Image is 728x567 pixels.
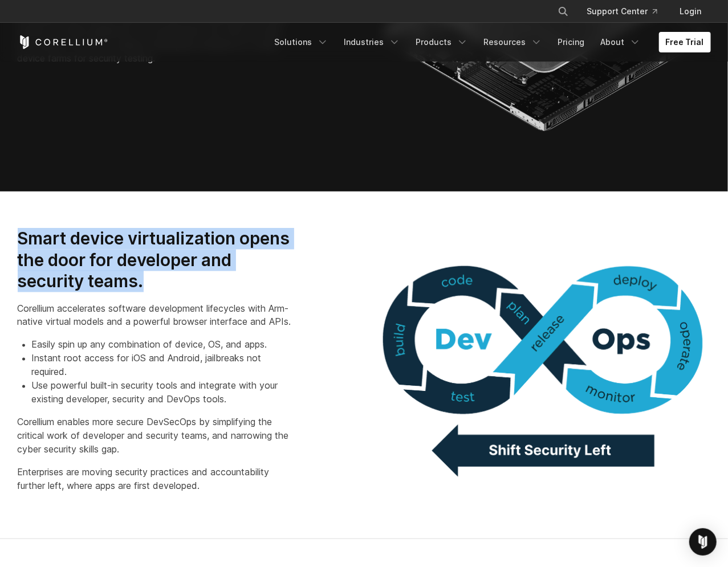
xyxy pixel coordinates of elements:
[553,1,574,22] button: Search
[337,32,407,52] a: Industries
[18,415,296,456] p: Corellium enables more secure DevSecOps by simplifying the critical work of developer and securit...
[594,32,648,52] a: About
[32,338,296,352] li: Easily spin up any combination of device, OS, and apps.
[578,1,666,22] a: Support Center
[551,32,592,52] a: Pricing
[409,32,475,52] a: Products
[477,32,549,52] a: Resources
[544,1,711,22] div: Navigation Menu
[32,352,296,379] li: Instant root access for iOS and Android, jailbreaks not required.
[268,32,335,52] a: Solutions
[671,1,711,22] a: Login
[32,379,296,406] li: Use powerful built-in security tools and integrate with your existing developer, security and Dev...
[18,301,296,329] p: Corellium accelerates software development lifecycles with Arm-native virtual models and a powerf...
[659,32,711,52] a: Free Trial
[18,228,296,292] h3: Smart device virtualization opens the door for developer and security teams.
[268,32,711,52] div: Navigation Menu
[18,35,108,49] a: Corellium Home
[18,466,296,493] p: Enterprises are moving security practices and accountability further left, where apps are first d...
[689,528,717,556] div: Open Intercom Messenger
[376,252,711,477] img: DevOps_Shift-Security-Left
